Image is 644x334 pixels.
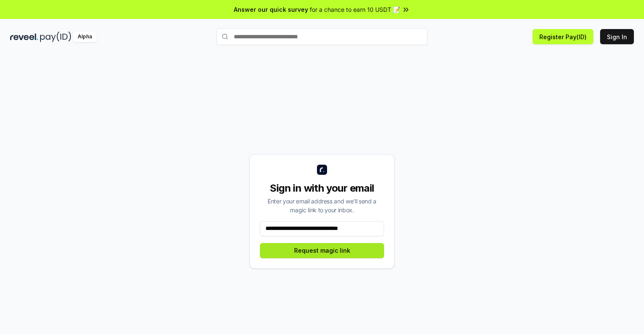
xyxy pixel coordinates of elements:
div: Alpha [73,32,97,42]
div: Sign in with your email [260,182,384,195]
button: Request magic link [260,243,384,258]
img: pay_id [40,32,71,42]
img: reveel_dark [10,32,38,42]
button: Sign In [600,29,634,44]
img: logo_small [317,165,327,175]
button: Register Pay(ID) [533,29,593,44]
div: Enter your email address and we’ll send a magic link to your inbox. [260,197,384,214]
span: Answer our quick survey [234,5,308,14]
span: for a chance to earn 10 USDT 📝 [310,5,400,14]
